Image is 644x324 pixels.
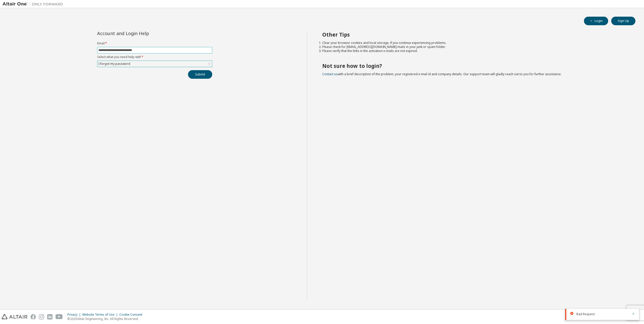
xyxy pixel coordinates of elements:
[2,314,28,319] img: altair_logo.svg
[119,313,145,317] div: Cookie Consent
[97,41,212,45] label: Email
[97,55,212,59] label: Select what you need help with
[322,49,627,53] li: Please verify that the links in the activation e-mails are not expired.
[611,17,635,25] button: Sign Up
[322,31,627,38] h2: Other Tips
[98,61,131,67] div: I forgot my password
[56,314,63,319] img: youtube.svg
[322,63,627,69] h2: Not sure how to login?
[188,70,212,79] button: Submit
[47,314,52,319] img: linkedin.svg
[322,45,627,49] li: Please check for [EMAIL_ADDRESS][DOMAIN_NAME] mails in your junk or spam folder.
[82,313,119,317] div: Website Terms of Use
[322,72,561,76] span: with a brief description of the problem, your registered e-mail id and company details. Our suppo...
[584,17,608,25] button: Login
[39,314,44,319] img: instagram.svg
[97,31,189,35] div: Account and Login Help
[67,313,82,317] div: Privacy
[576,312,595,316] span: Bad Request
[322,41,627,45] li: Clear your browser cookies and local storage, if you continue experiencing problems.
[31,314,36,319] img: facebook.svg
[3,2,66,7] img: Altair One
[67,317,145,321] p: © 2025 Altair Engineering, Inc. All Rights Reserved.
[97,61,212,67] div: I forgot my password
[322,72,338,76] a: Contact us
